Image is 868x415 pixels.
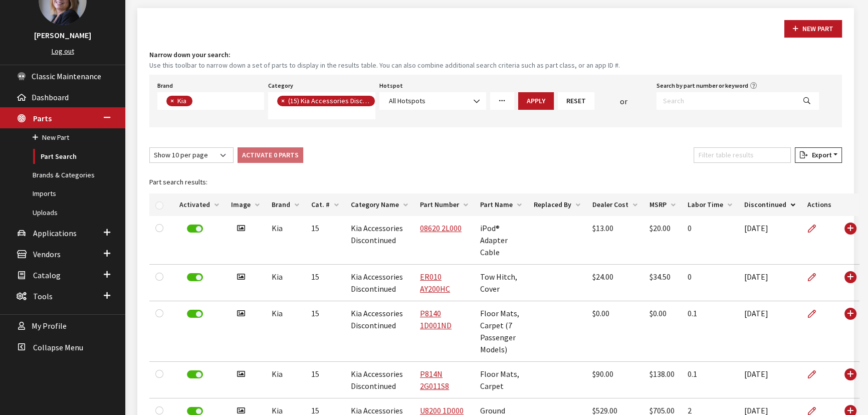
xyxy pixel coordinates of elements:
td: 0 [682,216,738,265]
span: All Hotspots [389,96,425,105]
a: ER010 AY200HC [420,272,450,294]
th: Discontinued: activate to sort column descending [738,193,801,216]
input: Search [657,92,795,110]
span: Export [807,150,831,159]
td: Kia Accessories Discontinued [345,301,414,362]
a: Log out [52,47,74,56]
td: 15 [305,362,345,398]
span: Parts [33,113,52,123]
td: Kia Accessories Discontinued [345,362,414,398]
span: Vendors [33,249,61,259]
th: Part Number: activate to sort column ascending [414,193,474,216]
td: Use Enter key to show more/less [837,216,859,265]
button: Export [795,147,842,163]
button: Apply [518,92,554,110]
td: $13.00 [586,216,643,265]
button: Remove item [277,96,287,106]
th: Replaced By: activate to sort column ascending [528,193,586,216]
i: Has image [237,273,245,281]
td: [DATE] [738,362,801,398]
th: Category Name: activate to sort column ascending [345,193,414,216]
td: $24.00 [586,265,643,301]
a: Edit Part [807,216,824,241]
td: $0.00 [586,301,643,362]
th: Brand: activate to sort column ascending [266,193,305,216]
small: Use this toolbar to narrow down a set of parts to display in the results table. You can also comb... [149,60,842,71]
span: × [281,96,285,105]
label: Brand [157,81,173,90]
a: 08620 2L000 [420,223,462,233]
td: 0.1 [682,362,738,398]
td: Floor Mats, Carpet (7 Passenger Models) [474,301,528,362]
td: 15 [305,216,345,265]
button: New Part [784,20,842,38]
i: Has image [237,370,245,378]
input: Filter table results [694,147,791,163]
a: P8140 1D001ND [420,308,452,330]
label: Deactivate Part [187,225,203,233]
td: 15 [305,265,345,301]
span: Select a Category [268,92,375,119]
span: Classic Maintenance [32,71,101,81]
a: Edit Part [807,362,824,387]
caption: Part search results: [149,171,859,193]
li: Kia [166,96,192,106]
a: Edit Part [807,265,824,290]
span: All Hotspots [386,96,480,106]
td: Kia Accessories Discontinued [345,216,414,265]
th: Activated: activate to sort column ascending [173,193,225,216]
span: Catalog [33,270,61,280]
td: Kia [266,301,305,362]
td: 0.1 [682,301,738,362]
i: Has image [237,310,245,318]
a: P814N 2G011S8 [420,369,449,391]
td: $34.50 [643,265,682,301]
td: Use Enter key to show more/less [837,265,859,301]
td: Kia [266,216,305,265]
td: Use Enter key to show more/less [837,362,859,398]
td: iPod® Adapter Cable [474,216,528,265]
span: Collapse Menu [33,342,83,352]
span: (15) Kia Accessories Discontinued [287,96,392,105]
td: 0 [682,265,738,301]
li: (15) Kia Accessories Discontinued [277,96,374,106]
td: Kia [266,265,305,301]
span: × [170,96,174,105]
th: Image: activate to sort column ascending [225,193,266,216]
i: Has image [237,407,245,415]
td: 15 [305,301,345,362]
label: Search by part number or keyword [657,81,748,90]
td: Kia [266,362,305,398]
th: Part Name: activate to sort column ascending [474,193,528,216]
td: [DATE] [738,216,801,265]
h4: Narrow down your search: [149,50,842,60]
h3: [PERSON_NAME] [10,29,115,41]
label: Deactivate Part [187,310,203,318]
label: Deactivate Part [187,370,203,378]
span: My Profile [32,321,67,331]
span: All Hotspots [379,92,486,110]
textarea: Search [277,110,283,119]
span: Kia [176,96,189,105]
label: Category [268,81,293,90]
div: or [594,95,653,107]
td: [DATE] [738,301,801,362]
button: Reset [558,92,594,110]
span: Select a Brand [157,92,264,110]
i: Has image [237,225,245,233]
label: Deactivate Part [187,407,203,415]
td: Tow Hitch, Cover [474,265,528,301]
a: More Filters [490,92,514,110]
td: $90.00 [586,362,643,398]
span: Tools [33,291,53,301]
textarea: Search [195,97,200,106]
th: Labor Time: activate to sort column ascending [682,193,738,216]
label: Hotspot [379,81,403,90]
th: Actions [801,193,837,216]
th: Cat. #: activate to sort column ascending [305,193,345,216]
td: $0.00 [643,301,682,362]
th: Dealer Cost: activate to sort column ascending [586,193,643,216]
a: Edit Part [807,301,824,326]
th: MSRP: activate to sort column ascending [643,193,682,216]
td: Kia Accessories Discontinued [345,265,414,301]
